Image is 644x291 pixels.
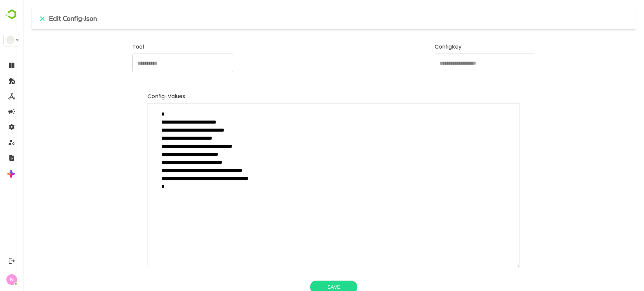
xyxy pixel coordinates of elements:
[411,43,512,51] label: ConfigKey
[7,256,16,265] button: Logout
[6,274,17,285] div: N
[6,36,14,44] div: __
[25,13,73,24] h6: Edit Config-Json
[124,92,496,100] label: Config-Values
[124,103,496,267] textarea: minimum height
[3,8,20,21] img: BambooboxLogoMark.f1c84d78b4c51b1a7b5f700c9845e183.svg
[109,43,210,51] label: Tool
[12,12,25,25] button: close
